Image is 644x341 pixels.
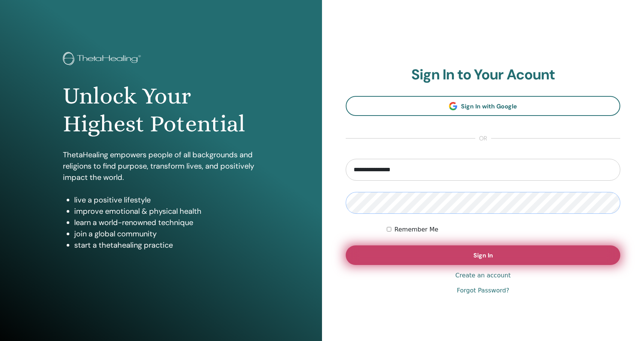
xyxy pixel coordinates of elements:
[74,217,259,228] li: learn a world-renowned technique
[63,149,259,183] p: ThetaHealing empowers people of all backgrounds and religions to find purpose, transform lives, a...
[74,228,259,239] li: join a global community
[74,239,259,251] li: start a thetahealing practice
[461,102,517,110] span: Sign In with Google
[74,194,259,206] li: live a positive lifestyle
[74,206,259,217] li: improve emotional & physical health
[394,225,438,234] label: Remember Me
[473,251,493,259] span: Sign In
[346,96,620,116] a: Sign In with Google
[387,225,620,234] div: Keep me authenticated indefinitely or until I manually logout
[346,245,620,265] button: Sign In
[457,286,509,295] a: Forgot Password?
[475,134,491,143] span: or
[346,66,620,84] h2: Sign In to Your Acount
[63,82,259,138] h1: Unlock Your Highest Potential
[455,271,511,280] a: Create an account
